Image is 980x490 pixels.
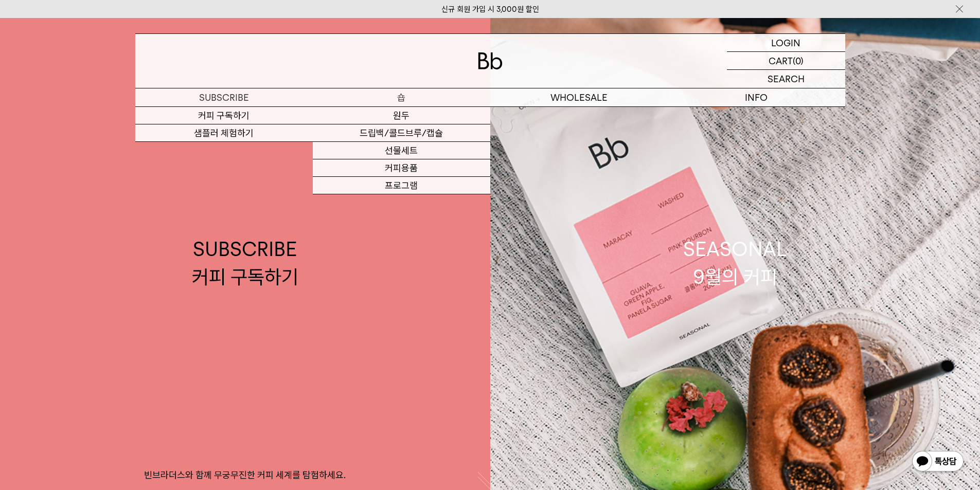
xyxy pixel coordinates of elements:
[490,88,668,106] p: WHOLESALE
[727,52,845,70] a: CART (0)
[313,159,490,177] a: 커피용품
[313,124,490,142] a: 드립백/콜드브루/캡슐
[727,34,845,52] a: LOGIN
[192,235,298,290] div: SUBSCRIBE 커피 구독하기
[313,107,490,124] a: 원두
[769,52,793,69] p: CART
[793,52,804,69] p: (0)
[683,235,787,290] div: SEASONAL 9월의 커피
[911,450,965,475] img: 카카오톡 채널 1:1 채팅 버튼
[135,124,313,142] a: 샘플러 체험하기
[441,5,539,14] a: 신규 회원 가입 시 3,000원 할인
[313,177,490,194] a: 프로그램
[135,107,313,124] a: 커피 구독하기
[478,52,503,69] img: 로고
[135,88,313,106] a: SUBSCRIBE
[668,88,845,106] p: INFO
[313,88,490,106] a: 숍
[313,142,490,159] a: 선물세트
[771,34,800,51] p: LOGIN
[768,70,805,88] p: SEARCH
